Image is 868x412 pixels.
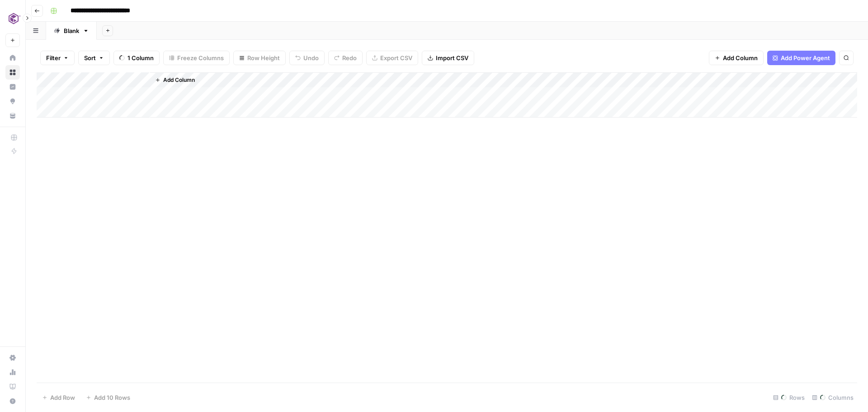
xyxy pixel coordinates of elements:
button: Workspace: Commvault [5,7,20,30]
a: Your Data [5,109,20,123]
a: Blank [46,22,97,40]
span: Add Row [50,393,75,402]
button: Add Power Agent [767,51,835,65]
span: Sort [84,53,96,62]
img: Commvault Logo [5,10,22,27]
button: 1 Column [113,51,160,65]
button: Add 10 Rows [80,390,136,405]
button: Export CSV [366,51,418,65]
span: Undo [303,53,319,62]
span: Row Height [247,53,280,62]
button: Undo [289,51,325,65]
button: Help + Support [5,394,20,408]
button: Add Column [151,74,198,86]
button: Filter [40,51,75,65]
a: Home [5,51,20,65]
div: Blank [64,26,79,35]
a: Learning Hub [5,379,20,394]
span: Add Column [723,53,758,62]
button: Add Row [37,390,80,405]
span: Filter [46,53,61,62]
div: Columns [808,390,857,405]
button: Row Height [233,51,286,65]
button: Add Column [709,51,764,65]
span: Freeze Columns [177,53,224,62]
span: Import CSV [436,53,468,62]
a: Usage [5,365,20,379]
button: Import CSV [422,51,474,65]
button: Redo [328,51,363,65]
button: Freeze Columns [163,51,230,65]
a: Opportunities [5,94,20,109]
span: Redo [342,53,357,62]
button: Sort [78,51,110,65]
span: Export CSV [380,53,412,62]
span: 1 Column [127,53,154,62]
span: Add Column [163,76,195,84]
div: Rows [769,390,808,405]
a: Browse [5,65,20,80]
a: Insights [5,80,20,94]
span: Add 10 Rows [94,393,130,402]
a: Settings [5,350,20,365]
span: Add Power Agent [781,53,830,62]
